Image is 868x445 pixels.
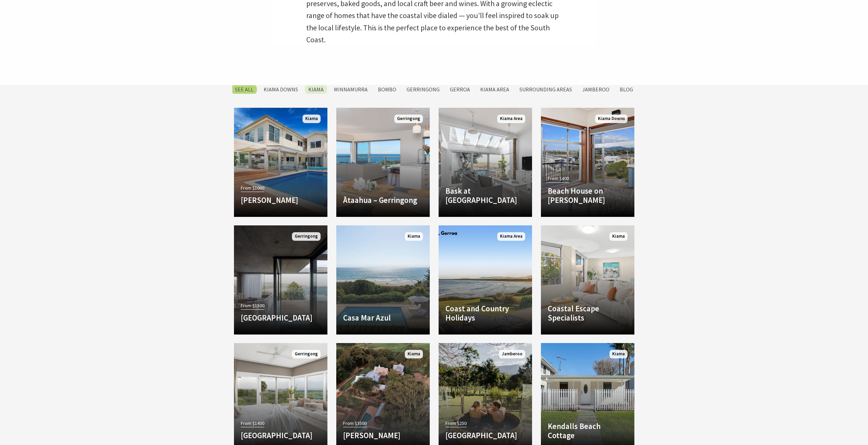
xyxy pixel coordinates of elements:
label: Gerroa [446,85,473,94]
a: Another Image Used Coast and Country Holidays Kiama Area [439,225,532,335]
h4: [GEOGRAPHIC_DATA] [241,431,321,440]
label: Gerringong [403,85,443,94]
label: Jamberoo [579,85,613,94]
h4: Coastal Escape Specialists [548,304,628,323]
span: Gerringong [394,115,423,123]
a: From $1000 [PERSON_NAME] Kiama [234,108,327,217]
label: Kiama [305,85,327,94]
span: From $400 [548,175,569,182]
label: Blog [616,85,636,94]
span: Kiama Area [497,232,525,241]
h4: [GEOGRAPHIC_DATA] [241,313,321,323]
a: Another Image Used Coastal Escape Specialists Kiama [541,225,634,335]
span: Kiama Downs [595,115,628,123]
a: Another Image Used Casa Mar Azul Kiama [336,225,430,335]
h4: Coast and Country Holidays [445,304,525,323]
span: From $250 [445,419,467,427]
span: From $1500 [241,302,264,310]
span: Jamberoo [499,350,525,358]
h4: Kendalls Beach Cottage [548,421,628,440]
h4: Ātaahua – Gerringong [343,195,423,205]
span: Gerringong [292,350,321,358]
label: Surrounding Areas [516,85,575,94]
span: Kiama [609,350,628,358]
label: Kiama Area [477,85,513,94]
a: Another Image Used From $1500 [GEOGRAPHIC_DATA] Gerringong [234,225,327,335]
span: Kiama [303,115,321,123]
span: Kiama Area [497,115,525,123]
h4: [GEOGRAPHIC_DATA] [445,431,525,440]
h4: Beach House on [PERSON_NAME] [548,186,628,205]
label: Minnamurra [330,85,371,94]
h4: Bask at [GEOGRAPHIC_DATA] [445,186,525,205]
span: From $1000 [241,184,264,192]
label: SEE All [232,85,257,94]
span: Kiama [405,232,423,241]
a: From $400 Beach House on [PERSON_NAME] Kiama Downs [541,108,634,217]
span: Kiama [609,232,628,241]
h4: Casa Mar Azul [343,313,423,323]
a: Another Image Used Bask at [GEOGRAPHIC_DATA] Kiama Area [439,108,532,217]
span: From $1400 [241,419,264,427]
a: Another Image Used Ātaahua – Gerringong Gerringong [336,108,430,217]
span: Kiama [405,350,423,358]
label: Kiama Downs [260,85,301,94]
span: Gerringong [292,232,321,241]
label: Bombo [374,85,400,94]
h4: [PERSON_NAME] [343,431,423,440]
span: From $3500 [343,419,367,427]
h4: [PERSON_NAME] [241,195,321,205]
